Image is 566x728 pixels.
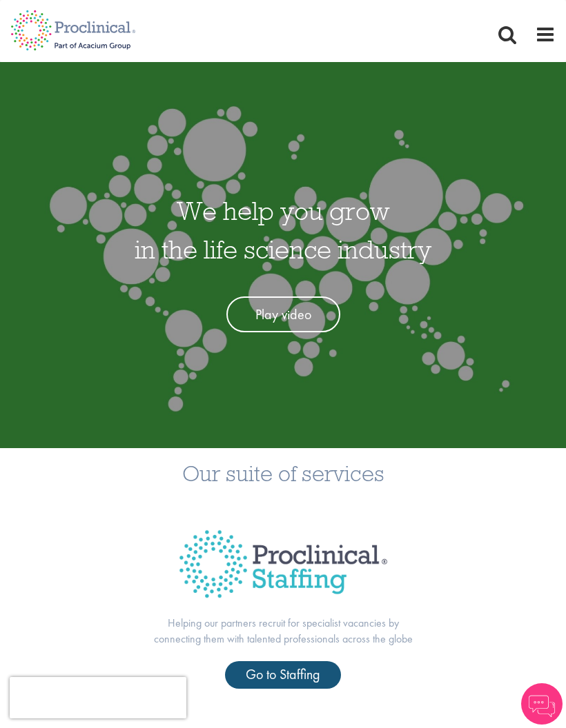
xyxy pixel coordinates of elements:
[226,296,340,333] a: Play video
[162,512,405,616] img: Proclinical Title
[10,677,186,718] iframe: reCAPTCHA
[135,192,431,269] h1: We help you grow in the life science industry
[10,462,556,485] h3: Our suite of services
[145,616,421,647] p: Helping our partners recruit for specialist vacancies by connecting them with talented profession...
[225,661,341,689] a: Go to Staffing
[521,683,563,725] img: Chatbot
[246,665,320,683] span: Go to Staffing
